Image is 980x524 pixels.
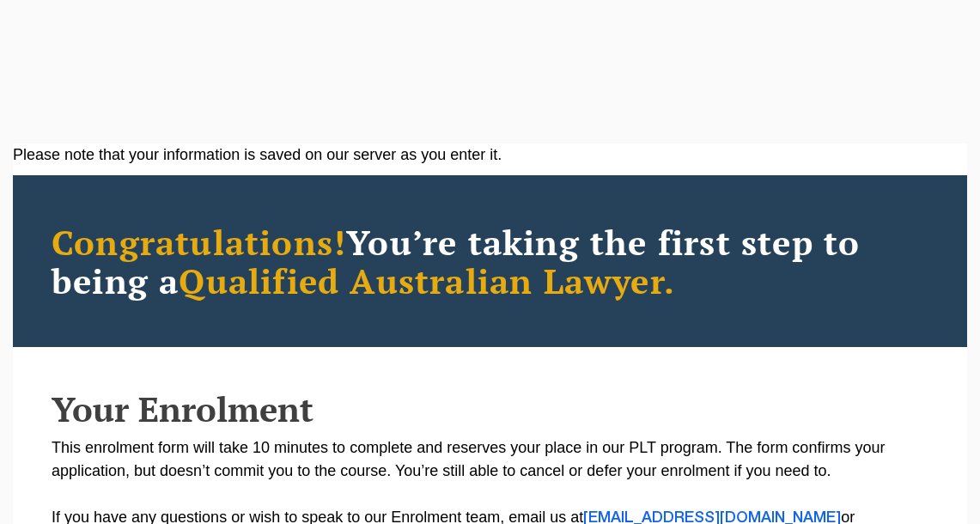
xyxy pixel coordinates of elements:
[179,258,675,303] span: Qualified Australian Lawyer.
[52,222,928,300] h2: You’re taking the first step to being a
[13,143,967,167] div: Please note that your information is saved on our server as you enter it.
[52,390,928,428] h2: Your Enrolment
[52,219,346,265] span: Congratulations!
